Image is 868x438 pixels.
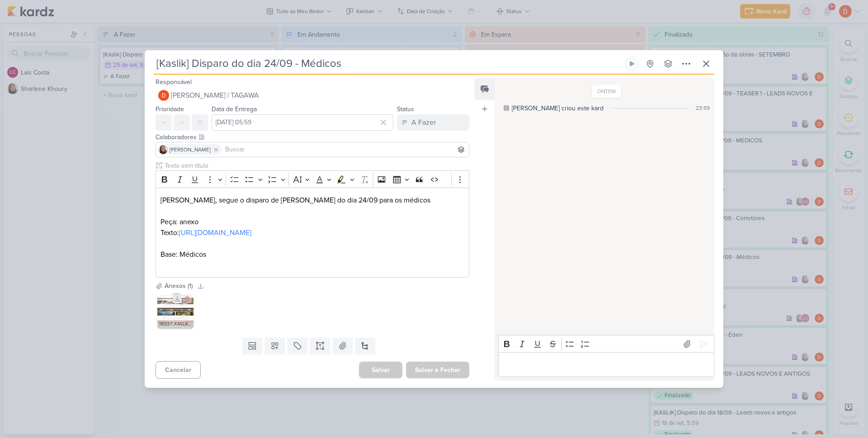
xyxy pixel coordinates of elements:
[156,87,469,104] button: [PERSON_NAME] | TAGAWA
[397,114,469,131] button: A Fazer
[160,217,464,227] p: Peça: anexo
[156,105,184,113] label: Prioridade
[696,104,710,112] div: 23:59
[158,90,169,101] img: Diego Lima | TAGAWA
[157,320,193,329] div: 116557_KASLIK _ E-MAIL MKT _ KASLIK IBIRAPUERA _ BASE MEDICOS _ [GEOGRAPHIC_DATA] _ O ENDEREÇO PR...
[498,335,714,353] div: Editor toolbar
[156,78,192,86] label: Responsável
[156,132,469,142] div: Colaboradores
[411,117,436,128] div: A Fazer
[179,228,251,237] a: [URL][DOMAIN_NAME]
[157,292,193,329] img: bNZ2GaScXaMkoiK3sYBpU1CIgJSNlmF0BAae8Ke6.jpg
[163,161,469,170] input: Texto sem título
[156,361,201,379] button: Cancelar
[212,105,257,113] label: Data de Entrega
[170,146,211,154] span: [PERSON_NAME]
[156,170,469,188] div: Editor toolbar
[160,227,464,238] p: Texto:
[171,90,259,101] span: [PERSON_NAME] | TAGAWA
[160,195,464,206] p: [PERSON_NAME], segue o disparo de [PERSON_NAME] do dia 24/09 para os médicos
[223,144,467,155] input: Buscar
[154,56,622,72] input: Kard Sem Título
[512,104,604,113] div: [PERSON_NAME] criou este kard
[160,249,464,271] p: Base: Médicos
[628,60,636,67] div: Ligar relógio
[498,352,714,377] div: Editor editing area: main
[165,281,193,291] div: Anexos (1)
[159,145,168,154] img: Sharlene Khoury
[156,188,469,278] div: Editor editing area: main
[212,114,393,131] input: Select a date
[397,105,414,113] label: Status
